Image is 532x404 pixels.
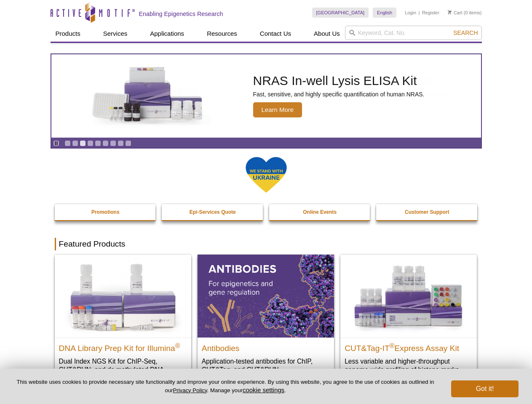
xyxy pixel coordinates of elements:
a: Promotions [55,204,157,220]
h2: CUT&Tag-IT Express Assay Kit [345,340,473,353]
a: Go to slide 6 [102,140,109,146]
sup: ® [390,342,395,349]
input: Keyword, Cat. No. [345,26,482,40]
a: Go to slide 7 [110,140,116,146]
a: Online Events [269,204,371,220]
a: Go to slide 8 [118,140,124,146]
a: Privacy Policy [173,387,207,393]
a: Go to slide 9 [125,140,131,146]
button: Got it! [451,380,519,397]
img: All Antibodies [198,255,334,337]
span: Search [453,29,478,36]
button: cookie settings [243,386,284,393]
li: | [419,8,420,18]
a: Register [422,10,439,16]
a: [GEOGRAPHIC_DATA] [312,8,369,18]
a: Go to slide 3 [80,140,86,146]
h2: Enabling Epigenetics Research [139,10,223,18]
p: Dual Index NGS Kit for ChIP-Seq, CUT&RUN, and ds methylated DNA assays. [59,357,187,383]
a: Login [405,10,416,16]
a: Resources [202,26,242,42]
a: All Antibodies Antibodies Application-tested antibodies for ChIP, CUT&Tag, and CUT&RUN. [198,255,334,382]
a: English [373,8,396,18]
a: Products [51,26,86,42]
a: Contact Us [255,26,296,42]
a: Toggle autoplay [53,140,59,146]
li: (0 items) [448,8,482,18]
a: Services [98,26,133,42]
button: Search [451,29,480,37]
a: Go to slide 5 [95,140,101,146]
a: Go to slide 2 [72,140,78,146]
img: DNA Library Prep Kit for Illumina [55,255,191,337]
a: Go to slide 1 [64,140,71,146]
h2: Antibodies [202,340,330,353]
p: Application-tested antibodies for ChIP, CUT&Tag, and CUT&RUN. [202,357,330,374]
img: We Stand With Ukraine [245,156,287,194]
strong: Epi-Services Quote [190,209,236,215]
h2: Featured Products [55,238,478,250]
a: DNA Library Prep Kit for Illumina DNA Library Prep Kit for Illumina® Dual Index NGS Kit for ChIP-... [55,255,191,391]
img: Your Cart [448,10,452,14]
p: This website uses cookies to provide necessary site functionality and improve your online experie... [13,378,437,394]
p: Less variable and higher-throughput genome-wide profiling of histone marks​. [345,357,473,374]
a: About Us [309,26,345,42]
a: CUT&Tag-IT® Express Assay Kit CUT&Tag-IT®Express Assay Kit Less variable and higher-throughput ge... [340,255,477,382]
a: Cart [448,10,462,16]
strong: Customer Support [405,209,449,215]
a: Go to slide 4 [87,140,94,146]
a: Customer Support [376,204,478,220]
a: Applications [145,26,189,42]
sup: ® [175,342,180,349]
a: Epi-Services Quote [162,204,264,220]
h2: DNA Library Prep Kit for Illumina [59,340,187,353]
img: CUT&Tag-IT® Express Assay Kit [340,255,477,337]
strong: Online Events [303,209,337,215]
strong: Promotions [91,209,120,215]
